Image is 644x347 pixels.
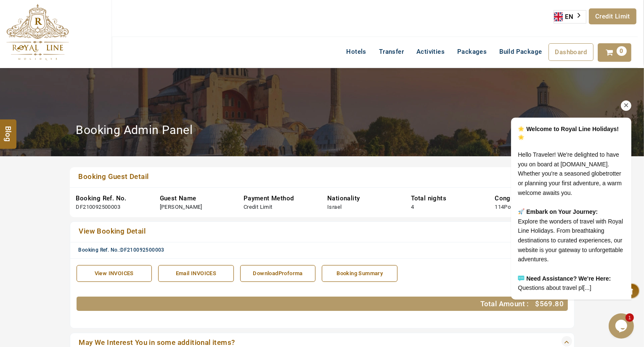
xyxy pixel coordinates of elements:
a: Packages [451,43,493,60]
iframe: chat widget [609,313,636,339]
div: 4 [411,203,414,211]
a: Activities [410,43,451,60]
div: DF210092500003 [76,203,121,211]
a: Credit Limit [589,8,636,24]
iframe: chat widget [484,39,636,309]
div: Credit Limit [244,203,273,211]
span: DF210092500003 [120,247,164,253]
h2: Booking Admin Panel [76,123,193,137]
div: Total nights [411,194,482,203]
a: Transfer [373,43,410,60]
a: Booking Guest Detail [76,171,519,183]
a: View INVOICES [77,265,152,282]
span: Blog [3,126,14,133]
div: Booking Summary [326,270,393,278]
div: Guest Name [160,194,231,203]
aside: Language selected: English [554,10,586,24]
div: View INVOICES [81,270,148,278]
a: Hotels [340,43,373,60]
div: Israel [327,203,342,211]
div: Nationality [327,194,398,203]
div: Payment Method [244,194,315,203]
span: Total Amount : [480,300,529,308]
div: Booking Ref. No. [76,194,147,203]
a: Email INVOICES [158,265,234,282]
div: Language [554,10,586,24]
a: EN [554,11,586,23]
a: Booking Summary [322,265,398,282]
a: DownloadProforma [240,265,316,282]
span: View Booking Detail [79,227,146,235]
div: [PERSON_NAME] [160,203,202,211]
img: The Royal Line Holidays [6,4,69,60]
div: Booking Ref. No.: [79,247,572,254]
